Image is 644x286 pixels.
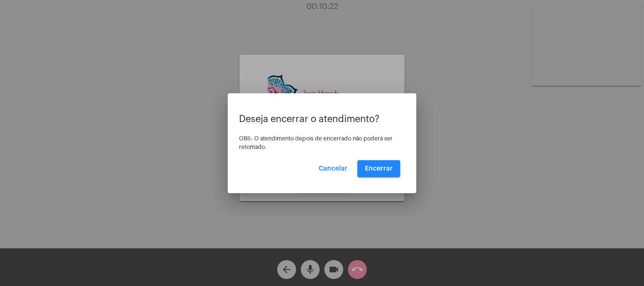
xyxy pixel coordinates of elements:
[365,165,393,172] span: Encerrar
[311,160,355,177] button: Cancelar
[357,160,400,177] button: Encerrar
[319,165,347,172] span: Cancelar
[239,114,405,124] p: Deseja encerrar o atendimento?
[239,136,393,150] span: OBS: O atendimento depois de encerrado não poderá ser retomado.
